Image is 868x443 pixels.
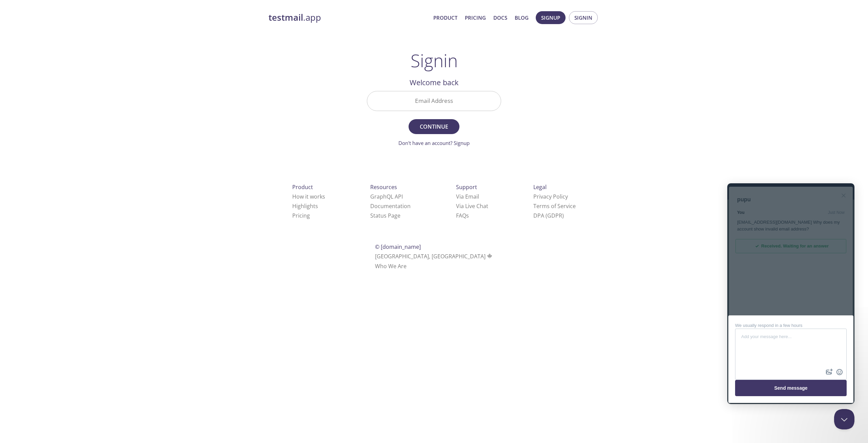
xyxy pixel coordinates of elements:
[269,12,428,23] a: testmail.app
[466,212,469,219] span: s
[533,183,547,191] span: Legal
[493,13,507,22] a: Docs
[536,11,566,24] button: Signup
[411,50,458,71] h1: Signin
[533,202,576,210] a: Terms of Service
[834,409,854,429] iframe: Help Scout Beacon - Close
[292,212,310,219] a: Pricing
[269,12,303,23] strong: testmail
[727,183,854,404] iframe: Help Scout Beacon - Live Chat, Contact Form, and Knowledge Base
[533,193,568,200] a: Privacy Policy
[292,193,325,200] a: How it works
[367,77,501,88] h2: Welcome back
[370,212,400,219] a: Status Page
[456,212,469,219] a: FAQ
[409,119,459,134] button: Continue
[375,253,493,260] span: [GEOGRAPHIC_DATA], [GEOGRAPHIC_DATA]
[456,202,488,210] a: Via Live Chat
[533,212,564,219] a: DPA (GDPR)
[398,140,470,146] a: Don't have an account? Signup
[456,183,477,191] span: Support
[465,13,486,22] a: Pricing
[370,202,411,210] a: Documentation
[370,193,403,200] a: GraphQL API
[574,13,592,22] span: Signin
[569,11,598,24] button: Signin
[433,13,457,22] a: Product
[416,122,452,131] span: Continue
[541,13,560,22] span: Signup
[375,243,421,251] span: © [DOMAIN_NAME]
[370,183,397,191] span: Resources
[292,202,318,210] a: Highlights
[515,13,529,22] a: Blog
[456,193,479,200] a: Via Email
[375,262,407,270] a: Who We Are
[292,183,313,191] span: Product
